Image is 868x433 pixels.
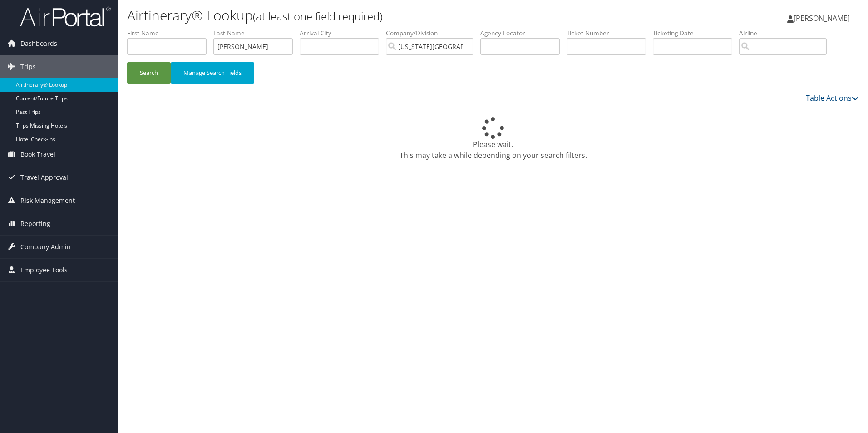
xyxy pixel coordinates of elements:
h1: Airtinerary® Lookup [127,6,615,25]
span: Reporting [20,212,50,235]
span: Book Travel [20,143,55,166]
label: Arrival City [300,29,386,38]
img: airportal-logo.png [20,6,111,27]
div: Please wait. This may take a while depending on your search filters. [127,117,859,161]
span: Dashboards [20,32,57,55]
span: [PERSON_NAME] [794,13,850,23]
small: (at least one field required) [253,9,383,24]
label: Ticketing Date [653,29,739,38]
span: Employee Tools [20,259,68,281]
span: Company Admin [20,236,71,258]
button: Manage Search Fields [171,62,254,84]
label: Airline [739,29,833,38]
span: Risk Management [20,189,75,212]
label: Ticket Number [567,29,653,38]
span: Trips [20,55,36,78]
label: Agency Locator [480,29,567,38]
button: Search [127,62,171,84]
label: Last Name [213,29,300,38]
a: [PERSON_NAME] [787,5,859,32]
span: Travel Approval [20,166,68,189]
label: First Name [127,29,213,38]
label: Company/Division [386,29,480,38]
a: Table Actions [806,93,859,103]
